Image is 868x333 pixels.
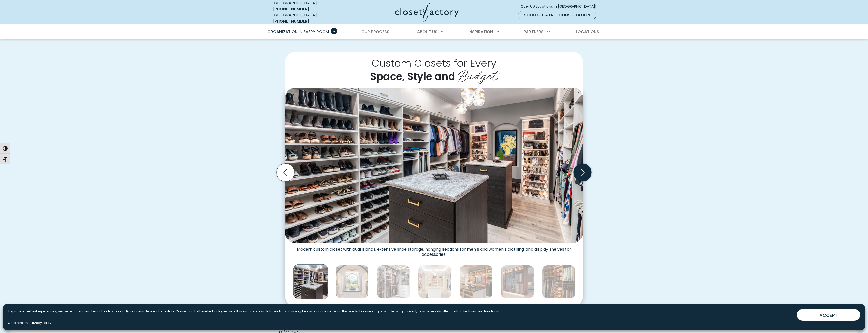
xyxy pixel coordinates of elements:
[395,3,459,22] img: Closet Factory Logo
[418,265,451,298] img: White walk-in closet with ornate trim and crown molding, featuring glass shelving
[31,321,51,325] a: Privacy Policy
[542,265,575,298] img: Built-in custom closet Rustic Cherry melamine with glass shelving, angled shoe shelves, and tripl...
[417,29,437,35] span: About Us
[371,56,497,70] span: Custom Closets for Every
[377,265,410,298] img: Custom walk-in closet with glass shelves, gold hardware, and white built-in drawers
[264,25,605,39] nav: Primary Menu
[285,88,583,243] img: Modern custom closet with dual islands, extensive shoe storage, hanging sections for men’s and wo...
[458,64,498,84] span: Budget
[520,2,600,11] a: Over 60 Locations in [GEOGRAPHIC_DATA]!
[518,11,596,19] a: Schedule a Free Consultation
[524,29,544,35] span: Partners
[272,6,309,12] a: [PHONE_NUMBER]
[576,29,599,35] span: Locations
[8,309,500,314] p: To provide the best experiences, we use technologies like cookies to store and/or access device i...
[272,12,346,24] div: [GEOGRAPHIC_DATA]
[267,29,329,35] span: Organization in Every Room
[521,4,600,9] span: Over 60 Locations in [GEOGRAPHIC_DATA]!
[370,69,455,84] span: Space, Style and
[272,18,309,24] a: [PHONE_NUMBER]
[275,162,296,183] button: Previous slide
[293,264,328,299] img: Modern custom closet with dual islands, extensive shoe storage, hanging sections for men’s and wo...
[572,162,593,183] button: Next slide
[285,243,583,257] figcaption: Modern custom closet with dual islands, extensive shoe storage, hanging sections for men’s and wo...
[361,29,389,35] span: Our Process
[468,29,493,35] span: Inspiration
[8,321,28,325] a: Cookie Policy
[335,265,369,298] img: Spacious custom walk-in closet with abundant wardrobe space, center island storage
[501,265,534,298] img: Luxury walk-in custom closet contemporary glass-front wardrobe system in Rocky Mountain melamine ...
[797,309,860,321] button: ACCEPT
[459,265,493,298] img: Custom dressing room Rhapsody woodgrain system with illuminated wardrobe rods, angled shoe shelve...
